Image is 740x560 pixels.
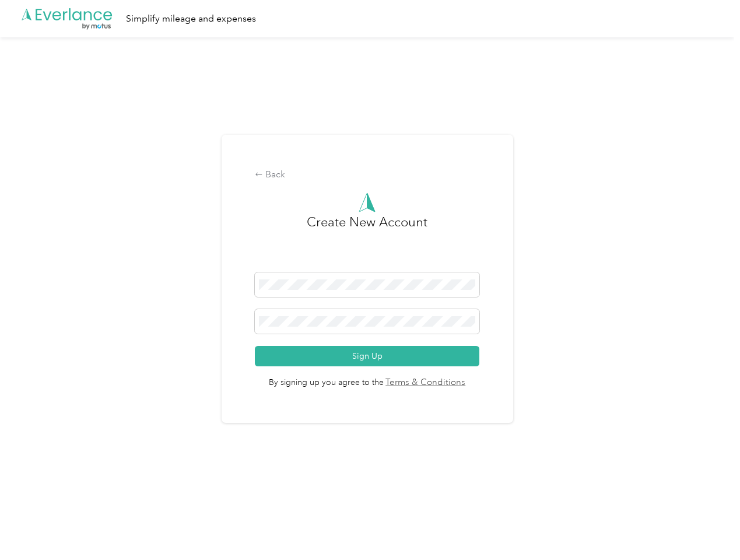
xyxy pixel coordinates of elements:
[126,12,256,26] div: Simplify mileage and expenses
[255,168,479,182] div: Back
[255,366,479,390] span: By signing up you agree to the
[307,212,427,272] h3: Create New Account
[255,346,479,366] button: Sign Up
[384,376,466,390] a: Terms & Conditions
